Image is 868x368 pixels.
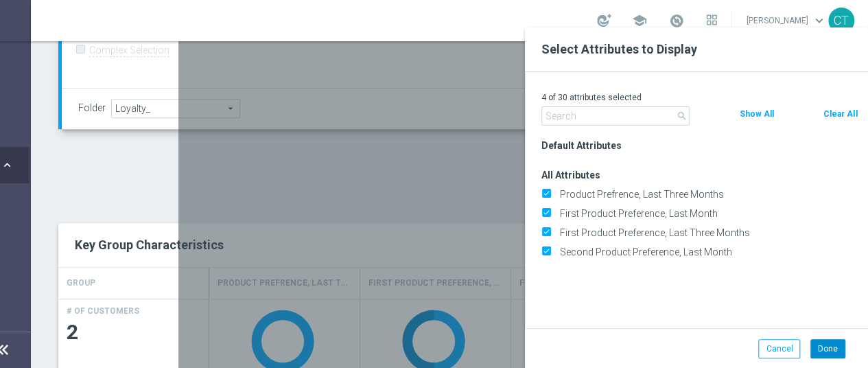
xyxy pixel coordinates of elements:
h4: # OF CUSTOMERS [67,306,139,316]
h2: Key Group Characteristics [75,237,824,253]
p: 4 of 30 attributes selected [541,92,858,103]
a: [PERSON_NAME]keyboard_arrow_down [745,10,828,31]
h4: GROUP [67,271,95,295]
i: keyboard_arrow_right [1,159,14,172]
label: Product Prefrence, Last Three Months [555,188,858,200]
h3: All Attributes [541,169,858,181]
label: Folder [78,102,106,114]
label: Complex Selection [89,44,169,57]
button: Show All [738,106,775,122]
i: search [677,111,688,122]
label: First Product Preference, Last Month [555,207,858,220]
span: school [632,13,647,28]
input: Search [541,106,690,126]
h2: Select Attributes to Display [541,41,852,58]
span: keyboard_arrow_down [812,13,827,28]
h3: Default Attributes [541,139,858,152]
span: 2 [67,319,201,346]
label: First Product Preference, Last Three Months [555,227,858,239]
label: Second Product Preference, Last Month [555,246,858,258]
button: Clear All [822,106,858,122]
button: Done [810,339,845,358]
div: CT [828,8,854,34]
button: Cancel [758,339,800,358]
